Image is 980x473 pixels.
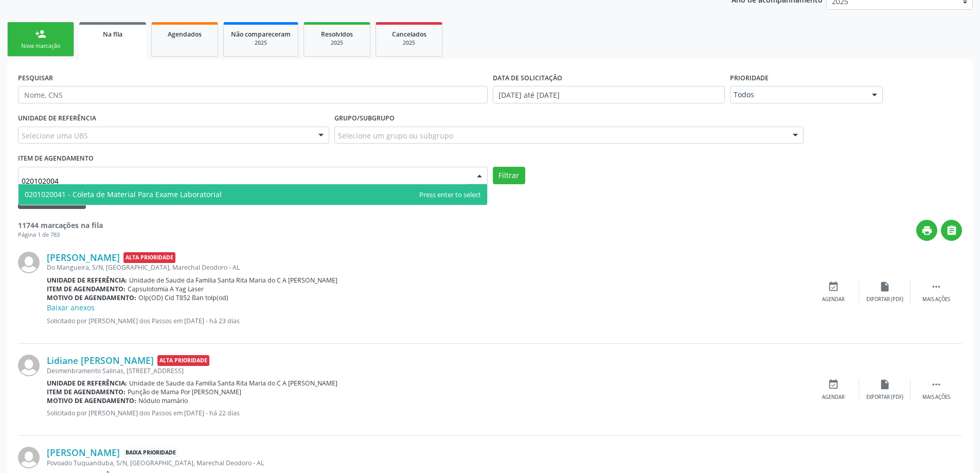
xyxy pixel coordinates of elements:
div: Agendar [822,296,845,303]
span: Todos [734,90,862,100]
button: Filtrar [493,167,525,184]
div: Mais ações [922,296,950,303]
span: Selecione uma UBS [22,130,88,141]
input: Selecionar procedimento [22,170,467,191]
div: Desmenbramento Salinas, [STREET_ADDRESS] [47,366,808,375]
div: 2025 [383,39,435,47]
label: PESQUISAR [18,70,53,86]
span: Agendados [168,30,202,39]
span: Alta Prioridade [157,355,209,366]
span: Na fila [103,30,122,39]
a: Lidiane [PERSON_NAME] [47,355,154,366]
i:  [946,225,957,236]
div: Mais ações [922,394,950,401]
span: Capsulotomia A Yag Laser [128,285,204,293]
i: insert_drive_file [879,281,890,292]
b: Motivo de agendamento: [47,396,136,405]
label: Item de agendamento [18,151,94,167]
div: Do Mangueira, S/N, [GEOGRAPHIC_DATA], Marechal Deodoro - AL [47,263,808,272]
img: img [18,252,40,273]
input: Selecione um intervalo [493,86,725,103]
input: Nome, CNS [18,86,488,103]
p: Solicitado por [PERSON_NAME] dos Passos em [DATE] - há 22 dias [47,409,808,417]
div: person_add [35,28,46,40]
span: Punção de Mama Por [PERSON_NAME] [128,388,241,396]
i: event_available [828,379,839,390]
label: Grupo/Subgrupo [334,111,395,127]
label: Prioridade [730,70,769,86]
a: [PERSON_NAME] [47,447,120,458]
div: Página 1 de 783 [18,231,103,239]
span: Alta Prioridade [123,252,175,263]
i: event_available [828,281,839,292]
div: 2025 [231,39,291,47]
b: Item de agendamento: [47,285,126,293]
img: img [18,447,40,468]
a: Baixar anexos [47,303,95,312]
img: img [18,355,40,376]
i:  [931,379,942,390]
a: [PERSON_NAME] [47,252,120,263]
div: Agendar [822,394,845,401]
b: Unidade de referência: [47,276,127,285]
div: Povoado Tuquanduba, S/N, [GEOGRAPHIC_DATA], Marechal Deodoro - AL [47,459,808,467]
i: insert_drive_file [879,379,890,390]
b: Motivo de agendamento: [47,293,136,302]
span: Unidade de Saude da Familia Santa Rita Maria do C A [PERSON_NAME] [129,276,337,285]
div: Exportar (PDF) [866,296,903,303]
span: Resolvidos [321,30,353,39]
div: Exportar (PDF) [866,394,903,401]
button:  [941,220,962,241]
span: Não compareceram [231,30,291,39]
span: Olp(OD) Cid T852 Ban tolp(od) [138,293,228,302]
div: Nova marcação [15,42,66,50]
label: UNIDADE DE REFERÊNCIA [18,111,96,127]
button: print [916,220,937,241]
i:  [931,281,942,292]
div: 2025 [311,39,363,47]
span: Nódulo mamário [138,396,188,405]
strong: 11744 marcações na fila [18,220,103,230]
p: Solicitado por [PERSON_NAME] dos Passos em [DATE] - há 23 dias [47,317,808,325]
label: DATA DE SOLICITAÇÃO [493,70,562,86]
span: Cancelados [392,30,426,39]
b: Item de agendamento: [47,388,126,396]
b: Unidade de referência: [47,379,127,388]
span: Unidade de Saude da Familia Santa Rita Maria do C A [PERSON_NAME] [129,379,337,388]
i: print [921,225,933,236]
span: 0201020041 - Coleta de Material Para Exame Laboratorial [25,189,222,199]
span: Selecione um grupo ou subgrupo [338,130,453,141]
span: Baixa Prioridade [123,447,178,458]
